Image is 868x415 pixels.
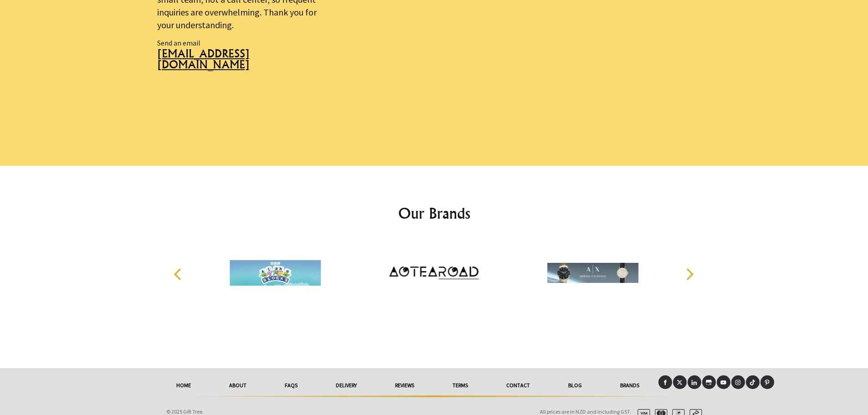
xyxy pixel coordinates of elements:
a: Contact [487,375,549,395]
a: HOME [157,375,210,395]
h2: Our Brands [164,202,704,224]
a: LinkedIn [688,375,701,389]
a: Pinterest [760,375,774,389]
span: Send an email [157,38,200,47]
button: Next [679,264,699,284]
span: All prices are in NZD and including GST. [540,408,631,415]
a: Facebook [658,375,672,389]
a: X (Twitter) [673,375,687,389]
a: About [210,375,266,395]
a: delivery [317,375,376,395]
a: FAQs [266,375,317,395]
a: Brands [601,375,658,395]
a: Instagram [731,375,745,389]
img: Alphablocks [230,239,321,307]
img: Armani Exchange [547,239,638,307]
a: [EMAIL_ADDRESS][DOMAIN_NAME] [157,48,327,77]
a: Terms [433,375,487,395]
a: Youtube [717,375,730,389]
a: reviews [376,375,433,395]
a: Tiktok [746,375,760,389]
a: Blog [549,375,601,395]
button: Previous [169,264,189,284]
span: © 2025 Gift Tree. [166,408,204,415]
img: Aotearoad [388,239,479,307]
